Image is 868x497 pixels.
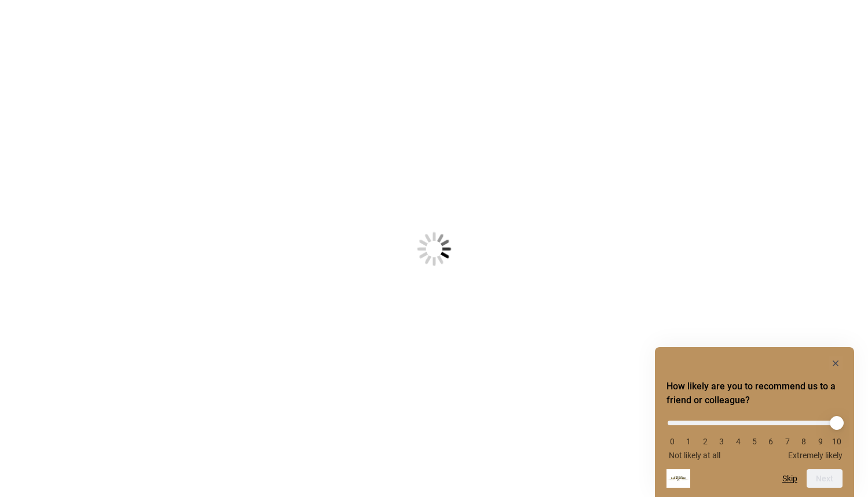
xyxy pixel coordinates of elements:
img: Loading [360,175,508,323]
li: 1 [683,437,694,446]
div: How likely are you to recommend us to a friend or colleague? Select an option from 0 to 10, with ... [666,412,843,460]
li: 9 [815,437,826,446]
h2: How likely are you to recommend us to a friend or colleague? Select an option from 0 to 10, with ... [666,380,843,407]
span: Not likely at all [669,451,720,460]
li: 6 [765,437,777,446]
button: Skip [782,474,797,483]
li: 7 [782,437,793,446]
li: 8 [798,437,810,446]
li: 4 [733,437,744,446]
li: 0 [666,437,678,446]
button: Hide survey [829,356,843,370]
span: Extremely likely [788,451,843,460]
li: 2 [699,437,711,446]
li: 3 [716,437,727,446]
button: Next question [807,469,843,488]
li: 10 [831,437,843,446]
div: How likely are you to recommend us to a friend or colleague? Select an option from 0 to 10, with ... [666,356,843,488]
li: 5 [749,437,760,446]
